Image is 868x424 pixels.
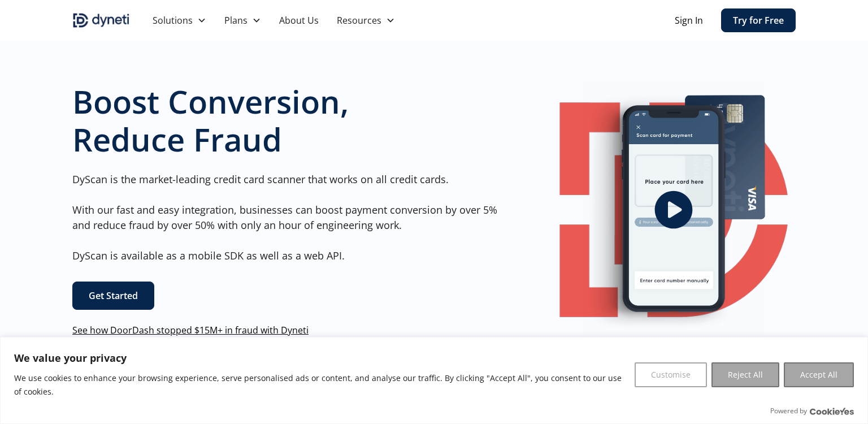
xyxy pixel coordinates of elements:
a: Try for Free [721,8,796,32]
a: See how DoorDash stopped $15M+ in fraud with Dyneti [72,324,309,336]
button: Customise [635,362,707,387]
p: DyScan is the market-leading credit card scanner that works on all credit cards. With our fast an... [72,172,506,263]
button: Accept All [784,362,854,387]
h1: Boost Conversion, Reduce Fraud [72,83,506,158]
div: Plans [215,9,270,32]
img: Dyneti indigo logo [72,11,130,29]
a: open lightbox [552,81,796,338]
a: Get Started [72,282,154,310]
p: We value your privacy [14,351,626,365]
div: Resources [337,14,381,27]
div: Powered by [770,405,854,417]
img: Image of a mobile Dyneti UI scanning a credit card [582,81,765,338]
a: Visit CookieYes website [810,408,854,415]
p: We use cookies to enhance your browsing experience, serve personalised ads or content, and analys... [14,371,626,399]
a: Sign In [675,14,703,27]
div: Solutions [153,14,193,27]
a: home [72,11,130,29]
div: Plans [224,14,248,27]
div: Solutions [144,9,215,32]
button: Reject All [711,362,779,387]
